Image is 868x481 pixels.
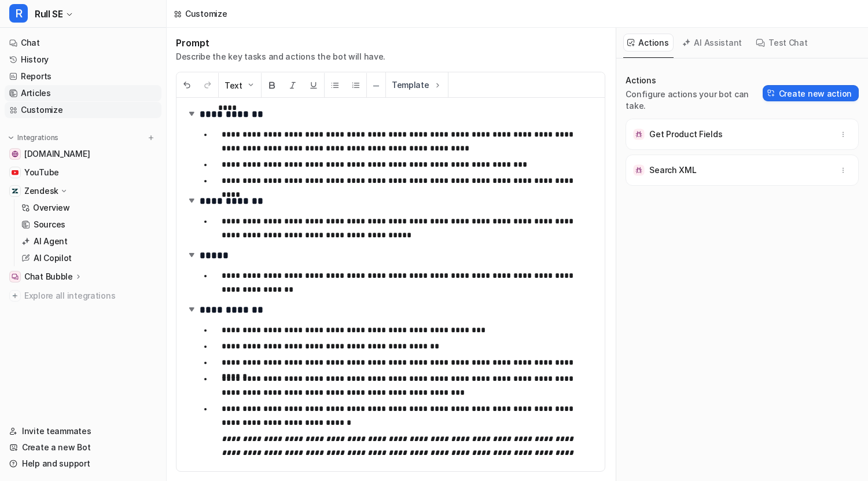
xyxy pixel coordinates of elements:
button: Template [386,72,448,97]
img: Redo [203,80,212,90]
button: Ordered List [345,73,366,98]
button: Start recording [73,379,83,388]
button: Upload attachment [18,379,27,388]
button: Integrations [5,132,62,144]
a: Customize [5,102,161,118]
div: daniel.nordh@nordbutiker.se says… [9,21,222,356]
div: Innehållet i chatten är AI-genererat och kan innehålla vissa felaktigheter, vänligen verifiera kr... [51,278,213,335]
span: R [9,4,28,23]
a: Articles [5,85,161,101]
button: Unordered List [325,73,345,98]
button: Italic [282,73,303,98]
a: Sources [17,216,161,233]
p: Search XML [649,164,696,176]
img: menu_add.svg [147,134,155,142]
a: YouTubeYouTube [5,164,161,181]
button: Actions [623,34,674,52]
img: Italic [288,80,297,90]
img: Bold [267,80,277,90]
div: --- Prompt: [51,210,213,222]
span: YouTube [24,167,59,178]
p: Get Product Fields [649,128,722,140]
img: Dropdown Down Arrow [246,80,255,90]
img: YouTube [12,169,19,176]
a: Reports [5,68,161,85]
a: Overview [17,200,161,216]
span: Rull SE [35,6,62,22]
p: AI Agent [34,236,68,247]
button: Send a message… [198,374,217,393]
p: Sources [34,219,65,230]
a: AI Agent [17,233,161,249]
p: Configure actions your bot can take. [626,89,762,112]
button: Home [181,5,203,27]
p: AI Copilot [34,252,72,264]
p: Describe the key tasks and actions the bot will have. [176,51,385,63]
img: Create action [767,89,775,97]
img: expand menu [7,134,15,142]
a: Create a new Bot [5,439,161,456]
div: At the beginning of each conversation, make a reply with this disclaimer, unless the user writes ... [51,227,213,273]
a: Help and support [5,456,161,472]
img: Underline [309,80,318,90]
button: Gif picker [55,379,64,388]
button: Underline [303,73,324,98]
button: Redo [197,73,218,98]
a: Invite teammates [5,423,161,439]
button: Create new action [763,85,859,101]
img: www.rull.se [12,150,19,157]
img: Undo [182,80,192,90]
div: So, a bit of a followup to the previous question. I wrote this instruction into the [PERSON_NAME]... [51,28,213,97]
button: Bold [262,73,282,98]
p: Integrations [17,133,58,142]
button: Text [219,73,261,98]
img: explore all integrations [9,290,21,302]
img: Unordered List [330,80,340,90]
img: Chat Bubble [12,273,19,280]
h1: Prompt [176,37,385,49]
p: Active 2h ago [56,14,108,26]
p: Chat Bubble [24,271,73,282]
div: So, a bit of a followup to the previous question. I wrote this instruction into the [PERSON_NAME]... [42,21,222,342]
img: expand-arrow.svg [186,303,197,315]
img: Get Product Fields icon [633,128,645,140]
img: Ordered List [351,80,361,90]
button: Test Chat [752,34,812,52]
button: Undo [176,73,197,98]
div: Customize [185,8,227,20]
h1: eesel [56,6,80,14]
img: expand-arrow.svg [186,249,197,260]
p: Overview [33,202,70,214]
a: History [5,52,161,68]
button: Emoji picker [36,379,46,388]
button: go back [8,5,30,27]
img: Zendesk [12,188,19,194]
img: Search XML icon [633,164,645,176]
div: Close [203,5,224,25]
img: expand-arrow.svg [186,194,197,206]
img: Template [433,80,442,90]
a: AI Copilot [17,250,161,266]
span: Explore all integrations [24,287,157,305]
a: Explore all integrations [5,288,161,304]
img: expand-arrow.svg [186,108,197,119]
button: ─ [367,73,385,98]
a: www.rull.se[DOMAIN_NAME] [5,146,161,162]
span: [DOMAIN_NAME] [24,148,90,160]
p: Actions [626,75,762,86]
div: It does however not work when that phrase is used in Zendesk using the chrome extension, whether ... [51,102,213,204]
p: Zendesk [24,185,58,197]
a: Chat [5,35,161,51]
textarea: Message… [10,355,222,374]
img: Profile image for eesel [33,6,52,25]
button: AI Assistant [678,34,747,52]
